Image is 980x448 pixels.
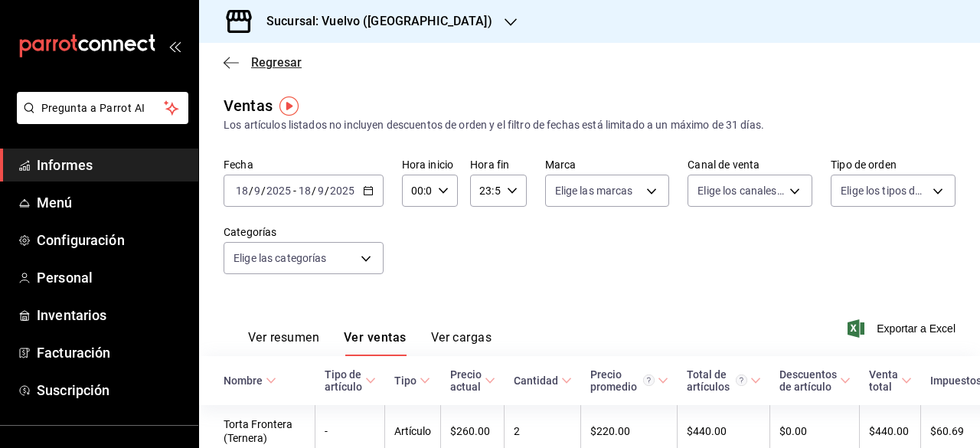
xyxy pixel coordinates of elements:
[224,374,276,387] span: Nombre
[779,368,837,393] font: Descuentos de artículo
[224,96,273,115] font: Ventas
[17,92,188,124] button: Pregunta a Parrot AI
[37,157,93,173] font: Informes
[261,185,266,197] font: /
[394,374,416,387] font: Tipo
[779,426,807,438] font: $0.00
[869,368,898,393] font: Venta total
[298,185,312,197] input: --
[687,368,730,393] font: Total de artículos
[450,368,495,393] span: Precio actual
[253,185,261,197] input: --
[224,419,292,445] font: Torta Frontera (Ternera)
[470,159,509,171] font: Hora fin
[877,322,955,335] font: Exportar a Excel
[590,368,668,393] span: Precio promedio
[450,368,482,393] font: Precio actual
[234,252,327,264] font: Elige las categorías
[37,195,73,211] font: Menú
[224,226,276,238] font: Categorías
[545,159,577,171] font: Marca
[869,426,909,438] font: $440.00
[224,119,764,131] font: Los artículos listados no incluyen descuentos de orden y el filtro de fechas está limitado a un m...
[37,270,93,286] font: Personal
[869,368,912,393] span: Venta total
[224,374,263,387] font: Nombre
[37,345,110,361] font: Facturación
[736,374,747,386] svg: El total de artículos considera cambios de precios en los artículos así como costos adicionales p...
[402,159,453,171] font: Hora inicio
[251,55,302,70] font: Regresar
[688,159,759,171] font: Canal de venta
[317,185,325,197] input: --
[687,426,727,438] font: $440.00
[249,185,253,197] font: /
[344,330,407,345] font: Ver ventas
[235,185,249,197] input: --
[930,426,964,438] font: $60.69
[248,329,492,356] div: pestañas de navegación
[431,330,492,345] font: Ver cargas
[293,185,296,197] font: -
[329,185,355,197] input: ----
[224,55,302,70] button: Regresar
[697,185,820,197] font: Elige los canales de venta
[841,185,951,197] font: Elige los tipos de orden
[514,374,572,387] span: Cantidad
[514,374,558,387] font: Cantidad
[831,159,897,171] font: Tipo de orden
[224,159,253,171] font: Fecha
[312,185,316,197] font: /
[37,307,106,323] font: Inventarios
[555,185,633,197] font: Elige las marcas
[37,382,109,398] font: Suscripción
[41,102,145,114] font: Pregunta a Parrot AI
[325,368,376,393] span: Tipo de artículo
[168,40,181,52] button: abrir_cajón_menú
[325,368,362,393] font: Tipo de artículo
[11,111,188,127] a: Pregunta a Parrot AI
[325,185,329,197] font: /
[37,232,125,248] font: Configuración
[394,426,431,438] font: Artículo
[325,426,328,438] font: -
[450,426,490,438] font: $260.00
[590,426,630,438] font: $220.00
[266,185,292,197] input: ----
[514,426,520,438] font: 2
[279,96,299,116] img: Marcador de información sobre herramientas
[779,368,851,393] span: Descuentos de artículo
[687,368,761,393] span: Total de artículos
[590,368,637,393] font: Precio promedio
[643,374,655,386] svg: Precio promedio = Total artículos / cantidad
[248,330,319,345] font: Ver resumen
[266,14,492,28] font: Sucursal: Vuelvo ([GEOGRAPHIC_DATA])
[851,319,955,338] button: Exportar a Excel
[394,374,430,387] span: Tipo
